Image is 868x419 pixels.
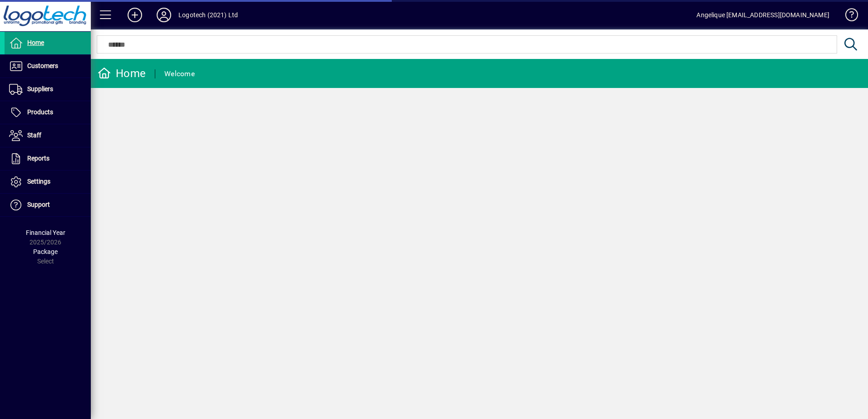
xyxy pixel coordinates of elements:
a: Staff [5,124,91,147]
div: Angelique [EMAIL_ADDRESS][DOMAIN_NAME] [696,8,829,22]
a: Products [5,101,91,124]
div: Logotech (2021) Ltd [178,8,238,22]
span: Support [27,201,50,208]
span: Home [27,39,44,46]
button: Add [120,7,149,23]
span: Reports [27,155,49,162]
span: Settings [27,178,50,185]
span: Suppliers [27,85,53,93]
a: Customers [5,55,91,78]
span: Customers [27,62,58,69]
span: Financial Year [26,229,65,236]
span: Package [33,248,58,255]
span: Staff [27,132,41,139]
div: Home [98,66,146,81]
a: Suppliers [5,78,91,101]
button: Profile [149,7,178,23]
a: Knowledge Base [838,2,857,31]
a: Support [5,194,91,216]
span: Products [27,108,53,116]
a: Reports [5,147,91,170]
div: Welcome [164,67,195,81]
a: Settings [5,171,91,193]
